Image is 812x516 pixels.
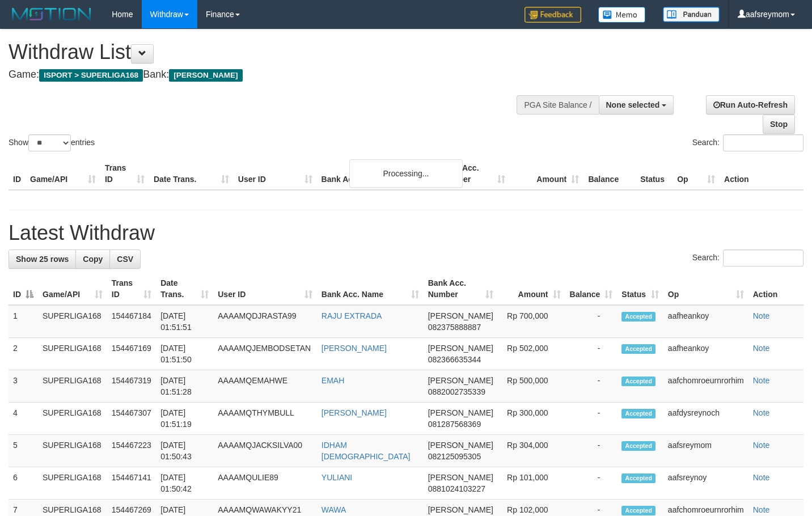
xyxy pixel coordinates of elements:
[510,158,583,190] th: Amount
[565,403,618,435] td: -
[107,403,156,435] td: 154467307
[156,467,213,500] td: [DATE] 01:50:42
[753,408,770,417] a: Note
[753,344,770,353] a: Note
[706,95,795,115] a: Run Auto-Refresh
[156,403,213,435] td: [DATE] 01:51:19
[100,158,149,190] th: Trans ID
[673,158,720,190] th: Op
[498,305,565,338] td: Rp 700,000
[621,312,655,322] span: Accepted
[9,435,38,467] td: 5
[322,311,382,320] a: RAJU EXTRADA
[9,6,95,23] img: MOTION_logo.png
[517,95,598,115] div: PGA Site Balance /
[38,370,107,403] td: SUPERLIGA168
[663,273,748,305] th: Op: activate to sort column ascending
[753,441,770,450] a: Note
[636,158,673,190] th: Status
[109,249,141,269] a: CSV
[692,134,803,151] label: Search:
[428,376,493,385] span: [PERSON_NAME]
[322,473,352,482] a: YULIANI
[583,158,636,190] th: Balance
[9,222,803,244] h1: Latest Withdraw
[117,255,133,264] span: CSV
[9,41,530,64] h1: Withdraw List
[38,305,107,338] td: SUPERLIGA168
[26,158,100,190] th: Game/API
[621,377,655,386] span: Accepted
[599,95,674,115] button: None selected
[107,305,156,338] td: 154467184
[9,403,38,435] td: 4
[9,249,76,269] a: Show 25 rows
[156,305,213,338] td: [DATE] 01:51:51
[156,370,213,403] td: [DATE] 01:51:28
[621,409,655,418] span: Accepted
[565,305,618,338] td: -
[317,158,437,190] th: Bank Acc. Name
[663,305,748,338] td: aafheankoy
[621,441,655,451] span: Accepted
[565,467,618,500] td: -
[428,441,493,450] span: [PERSON_NAME]
[428,323,481,332] span: Copy 082375888887 to clipboard
[213,273,317,305] th: User ID: activate to sort column ascending
[753,311,770,320] a: Note
[213,338,317,370] td: AAAAMQJEMBODSETAN
[9,467,38,500] td: 6
[169,69,242,82] span: [PERSON_NAME]
[621,344,655,354] span: Accepted
[9,338,38,370] td: 2
[107,435,156,467] td: 154467223
[565,435,618,467] td: -
[156,338,213,370] td: [DATE] 01:51:50
[9,370,38,403] td: 3
[428,344,493,353] span: [PERSON_NAME]
[107,467,156,500] td: 154467141
[498,338,565,370] td: Rp 502,000
[234,158,317,190] th: User ID
[107,273,156,305] th: Trans ID: activate to sort column ascending
[723,134,803,151] input: Search:
[322,505,346,514] a: WAWA
[763,115,795,134] a: Stop
[428,420,481,429] span: Copy 081287568369 to clipboard
[213,403,317,435] td: AAAAMQTHYMBULL
[9,305,38,338] td: 1
[498,403,565,435] td: Rp 300,000
[349,159,463,188] div: Processing...
[565,273,618,305] th: Balance: activate to sort column ascending
[692,249,803,267] label: Search:
[322,441,411,461] a: IDHAM [DEMOGRAPHIC_DATA]
[428,355,481,364] span: Copy 082366635344 to clipboard
[428,505,493,514] span: [PERSON_NAME]
[107,338,156,370] td: 154467169
[213,305,317,338] td: AAAAMQDJRASTA99
[428,387,485,396] span: Copy 0882002735339 to clipboard
[9,69,530,81] h4: Game: Bank:
[83,255,103,264] span: Copy
[28,134,71,151] select: Showentries
[598,7,646,23] img: Button%20Memo.svg
[38,403,107,435] td: SUPERLIGA168
[38,273,107,305] th: Game/API: activate to sort column ascending
[428,311,493,320] span: [PERSON_NAME]
[663,435,748,467] td: aafsreymom
[663,403,748,435] td: aafdysreynoch
[498,273,565,305] th: Amount: activate to sort column ascending
[149,158,234,190] th: Date Trans.
[428,473,493,482] span: [PERSON_NAME]
[428,452,481,461] span: Copy 082125095305 to clipboard
[107,370,156,403] td: 154467319
[498,435,565,467] td: Rp 304,000
[621,506,655,515] span: Accepted
[565,370,618,403] td: -
[723,249,803,267] input: Search:
[16,255,69,264] span: Show 25 rows
[38,338,107,370] td: SUPERLIGA168
[663,7,720,22] img: panduan.png
[663,467,748,500] td: aafsreynoy
[748,273,803,305] th: Action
